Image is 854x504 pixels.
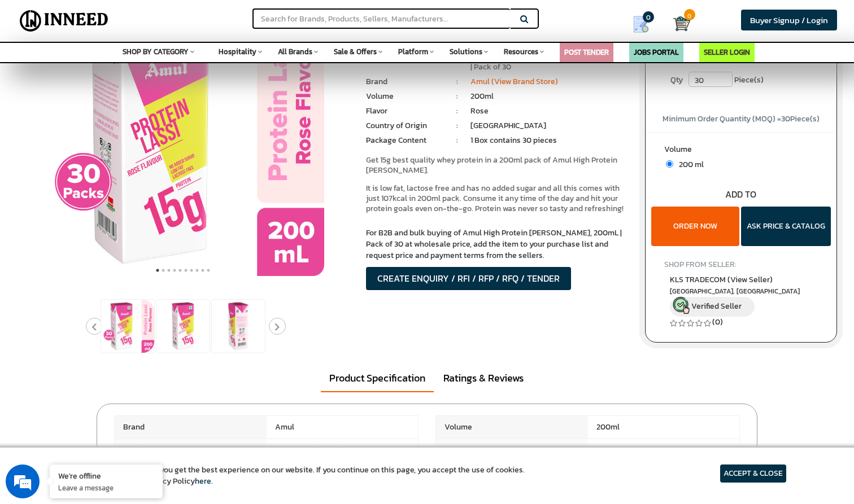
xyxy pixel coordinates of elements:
[59,63,190,78] div: Leave a message
[366,227,628,261] p: For B2B and bulk buying of Amul High Protein [PERSON_NAME], 200mL | Pack of 30 at wholesale price...
[166,265,172,276] button: 3
[183,265,189,276] button: 6
[643,11,654,23] span: 0
[219,46,256,57] span: Hospitality
[720,464,786,483] article: ACCEPT & CLOSE
[172,265,177,276] button: 4
[670,287,812,296] span: East Delhi
[68,464,525,487] article: We use cookies to ensure you get the best experience on our website. If you continue on this page...
[189,265,194,276] button: 7
[165,348,205,363] em: Submit
[712,316,723,328] a: (0)
[684,9,695,20] span: 0
[617,11,673,37] a: my Quotes 0
[278,46,312,57] span: All Brands
[398,46,428,57] span: Platform
[366,135,445,146] li: Package Content
[366,183,628,214] p: It is low fat, lactose free and has no added sugar and all this comes with just 107kcal in 200ml ...
[269,318,286,335] button: Next
[194,265,200,276] button: 8
[89,296,143,304] em: Driven by SalesIQ
[445,76,470,87] li: :
[24,142,197,256] span: We are offline. Please leave us a message.
[445,91,470,102] li: :
[470,135,628,146] li: 1 Box contains 30 pieces
[185,6,212,33] div: Minimize live chat window
[58,483,154,493] p: Leave a message
[741,10,837,30] a: Buyer Signup / Login
[781,113,790,125] span: 30
[195,475,211,487] a: here
[470,120,628,132] li: [GEOGRAPHIC_DATA]
[564,47,609,58] a: POST TENDER
[78,296,86,303] img: salesiqlogo_leal7QplfZFryJ6FIlVepeu7OftD7mt8q6exU6-34PB8prfIgodN67KcxXM9Y7JQ_.png
[588,416,740,439] span: 200ml
[115,416,267,439] span: Brand
[206,265,211,276] button: 10
[19,68,47,74] img: logo_Zg8I0qSkbAqR2WFHt3p6CTuqpyXMFPubPcD2OT02zFN43Cy9FUNNG3NEPhM_Q1qe_.png
[673,15,690,32] img: Cart
[470,91,628,102] li: 200ml
[445,135,470,146] li: :
[750,14,828,27] span: Buyer Signup / Login
[445,120,470,132] li: :
[633,16,650,33] img: Show My Quotes
[267,416,419,439] span: Amul
[436,439,588,462] span: Flavor
[470,106,628,117] li: Rose
[366,91,445,102] li: Volume
[156,300,210,353] img: Amul High Protein Rose Lassi, 200mL
[123,46,189,57] span: SHOP BY CATEGORY
[673,11,682,36] a: Cart 0
[366,120,445,132] li: Country of Origin
[252,8,510,29] input: Search for Brands, Products, Sellers, Manufacturers...
[691,300,742,312] span: Verified Seller
[734,72,764,89] span: Piece(s)
[321,365,434,392] a: Product Specification
[177,265,183,276] button: 5
[366,76,445,87] li: Brand
[101,300,154,353] img: Amul High Protein Rose Lassi, 200mL
[200,265,206,276] button: 9
[588,439,740,462] span: Rose
[366,267,571,290] button: CREATE ENQUIRY / RFI / RFP / RFQ / TENDER
[267,439,419,462] span: 1 Box contains 30 pieces
[504,46,538,57] span: Resources
[704,47,750,58] a: SELLER LOGIN
[450,46,482,57] span: Solutions
[58,470,154,481] div: We're offline
[436,416,588,439] span: Volume
[634,47,679,58] a: JOBS PORTAL
[741,207,831,246] button: ASK PRICE & CATALOG
[435,365,532,391] a: Ratings & Reviews
[664,144,817,158] label: Volume
[160,265,166,276] button: 2
[212,300,265,353] img: Amul High Protein Rose Lassi, 200mL
[470,76,558,87] a: Amul (View Brand Store)
[6,308,215,348] textarea: Type your message and click 'Submit'
[670,274,773,286] span: KLS TRADECOM
[15,7,113,35] img: Inneed.Market
[664,260,817,269] h4: SHOP FROM SELLER:
[665,72,689,89] label: Qty
[651,207,739,246] button: ORDER NOW
[673,297,690,314] img: inneed-verified-seller-icon.png
[670,274,812,317] a: KLS TRADECOM (View Seller) [GEOGRAPHIC_DATA], [GEOGRAPHIC_DATA] Verified Seller
[673,159,704,170] span: 200 ml
[366,106,445,117] li: Flavor
[663,113,820,125] span: Minimum Order Quantity (MOQ) = Piece(s)
[334,46,377,57] span: Sale & Offers
[646,188,837,201] div: ADD TO
[445,106,470,117] li: :
[115,439,267,462] span: Package Content
[155,265,160,276] button: 1
[86,318,103,335] button: Previous
[366,155,628,176] p: Get 15g best quality whey protein in a 200ml pack of Amul High Protein [PERSON_NAME].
